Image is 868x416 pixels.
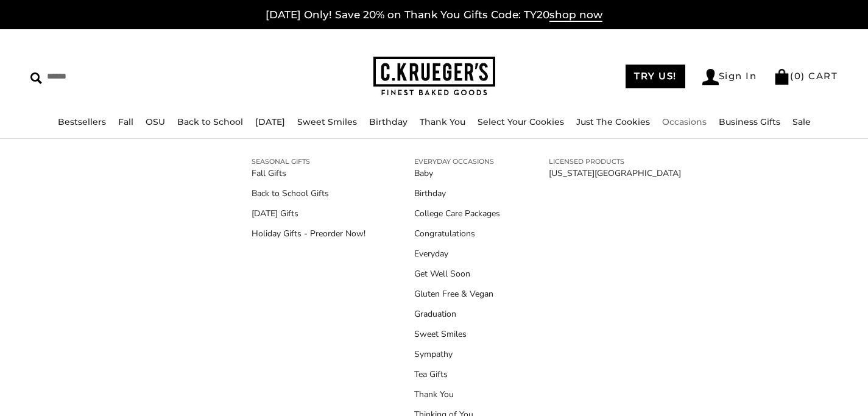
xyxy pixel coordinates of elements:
[58,116,106,127] a: Bestsellers
[252,207,365,220] a: [DATE] Gifts
[774,69,790,85] img: Bag
[478,116,564,127] a: Select Your Cookies
[252,156,365,167] a: SEASONAL GIFTS
[414,348,500,361] a: Sympathy
[549,9,602,22] span: shop now
[252,187,365,200] a: Back to School Gifts
[252,227,365,240] a: Holiday Gifts - Preorder Now!
[297,116,357,127] a: Sweet Smiles
[414,247,500,260] a: Everyday
[549,167,681,180] a: [US_STATE][GEOGRAPHIC_DATA]
[702,69,757,85] a: Sign In
[576,116,650,127] a: Just The Cookies
[414,308,500,320] a: Graduation
[414,207,500,220] a: College Care Packages
[373,57,495,96] img: C.KRUEGER'S
[118,116,133,127] a: Fall
[414,167,500,180] a: Baby
[549,156,681,167] a: LICENSED PRODUCTS
[414,156,500,167] a: EVERYDAY OCCASIONS
[146,116,165,127] a: OSU
[30,67,220,86] input: Search
[255,116,285,127] a: [DATE]
[702,69,719,85] img: Account
[414,267,500,280] a: Get Well Soon
[626,65,685,88] a: TRY US!
[266,9,602,22] a: [DATE] Only! Save 20% on Thank You Gifts Code: TY20shop now
[794,70,802,82] span: 0
[414,388,500,401] a: Thank You
[177,116,243,127] a: Back to School
[774,70,838,82] a: (0) CART
[414,287,500,300] a: Gluten Free & Vegan
[414,328,500,340] a: Sweet Smiles
[662,116,707,127] a: Occasions
[420,116,465,127] a: Thank You
[252,167,365,180] a: Fall Gifts
[792,116,811,127] a: Sale
[719,116,780,127] a: Business Gifts
[369,116,408,127] a: Birthday
[30,72,42,84] img: Search
[414,187,500,200] a: Birthday
[414,227,500,240] a: Congratulations
[414,368,500,381] a: Tea Gifts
